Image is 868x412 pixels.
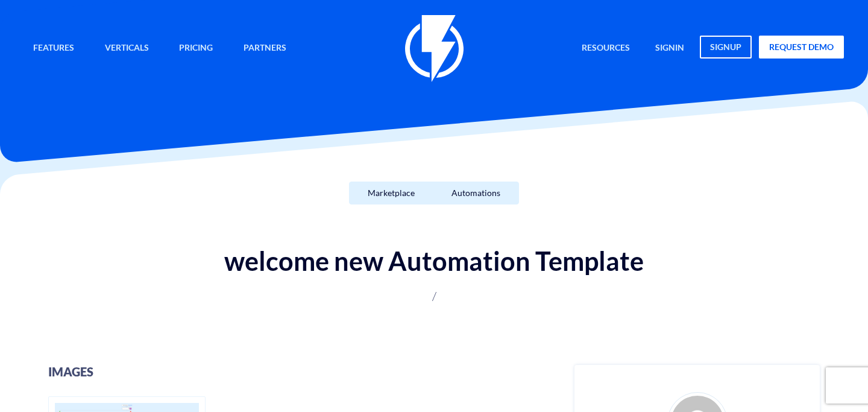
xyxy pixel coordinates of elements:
a: Partners [234,36,295,62]
a: signup [700,36,752,59]
a: Features [24,36,83,62]
a: Automations [433,182,519,204]
p: / [96,288,772,305]
a: signin [646,36,693,62]
a: request demo [759,36,844,59]
a: Marketplace [349,182,433,204]
h3: images [48,365,556,378]
a: Resources [573,36,639,62]
a: Pricing [170,36,222,62]
h1: welcome new Automation Template [12,247,856,276]
a: Verticals [96,36,158,62]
